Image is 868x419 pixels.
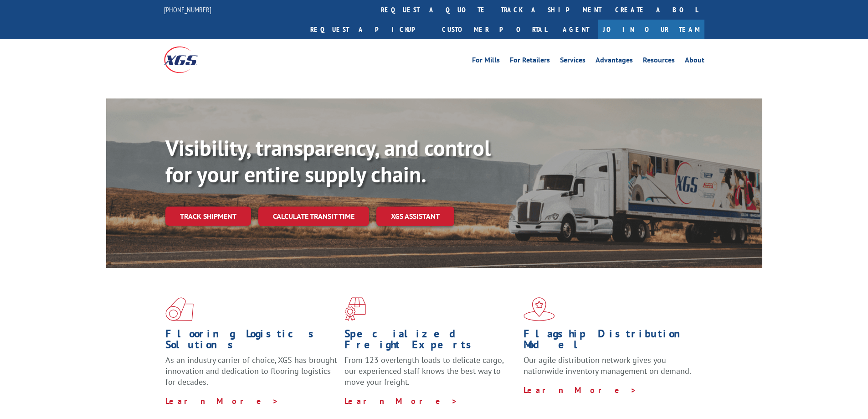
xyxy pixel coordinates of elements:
[560,57,586,67] a: Services
[164,5,211,14] a: [PHONE_NUMBER]
[598,20,704,39] a: Join Our Team
[344,396,458,406] a: Learn More >
[165,355,337,387] span: As an industry carrier of choice, XGS has brought innovation and dedication to flooring logistics...
[524,297,555,321] img: xgs-icon-flagship-distribution-model-red
[376,207,454,226] a: XGS ASSISTANT
[643,57,675,67] a: Resources
[685,57,704,67] a: About
[596,57,633,67] a: Advantages
[524,355,691,376] span: Our agile distribution network gives you nationwide inventory management on demand.
[344,297,366,321] img: xgs-icon-focused-on-flooring-red
[554,20,598,39] a: Agent
[524,385,637,395] a: Learn More >
[472,57,500,67] a: For Mills
[344,355,517,395] p: From 123 overlength loads to delicate cargo, our experienced staff knows the best way to move you...
[344,328,517,355] h1: Specialized Freight Experts
[165,134,491,188] b: Visibility, transparency, and control for your entire supply chain.
[510,57,550,67] a: For Retailers
[165,396,279,406] a: Learn More >
[435,20,554,39] a: Customer Portal
[524,328,696,355] h1: Flagship Distribution Model
[258,207,369,226] a: Calculate transit time
[165,328,338,355] h1: Flooring Logistics Solutions
[165,297,194,321] img: xgs-icon-total-supply-chain-intelligence-red
[165,207,251,226] a: Track shipment
[303,20,435,39] a: Request a pickup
